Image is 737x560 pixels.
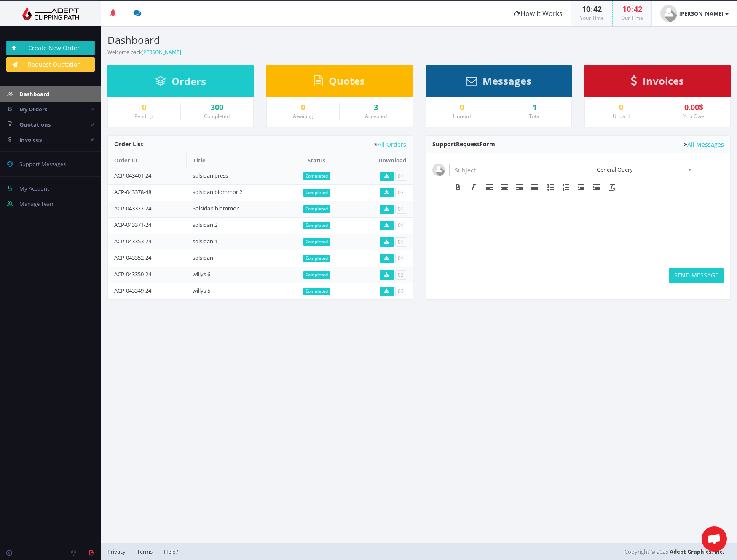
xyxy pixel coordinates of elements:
[497,182,512,193] div: Align center
[273,103,333,112] a: 0
[193,221,217,229] a: solsidan 2
[114,188,151,196] a: ACP-043378-48
[683,113,704,120] small: You Owe
[634,4,642,14] span: 42
[114,205,151,212] a: ACP-043377-24
[114,287,151,294] a: ACP-043349-24
[660,5,677,22] img: user_default.jpg
[529,113,541,120] small: Total
[505,103,565,112] div: 1
[19,160,66,168] span: Support Messages
[193,254,213,261] a: solsidan
[622,4,631,14] span: 10
[303,288,330,295] span: Completed
[193,172,228,179] a: solsidan press
[133,548,157,555] a: Terms
[580,14,604,22] small: Your Time
[107,543,523,560] div: | |
[193,205,239,212] a: Solsidan blommor
[314,79,365,86] a: Quotes
[303,255,330,262] span: Completed
[6,57,95,72] a: Request Quotation
[605,182,620,193] div: Clear formatting
[6,41,95,55] a: Create New Order
[670,548,724,555] a: Adept Graphics, Inc.
[193,237,217,245] a: solsidan 1
[303,205,330,213] span: Completed
[482,182,497,193] div: Align left
[449,164,580,176] input: Subject
[456,140,480,148] span: Request
[631,4,634,14] span: :
[643,74,684,88] span: Invoices
[348,153,413,168] th: Download
[303,189,330,197] span: Completed
[505,1,571,26] a: How It Works
[142,48,181,56] a: [PERSON_NAME]
[591,103,651,112] a: 0
[19,200,55,207] span: Manage Team
[114,254,151,261] a: ACP-043352-24
[19,90,49,98] span: Dashboard
[450,194,724,259] iframe: Rich Text Area. Press ALT-F9 for menu. Press ALT-F10 for toolbar. Press ALT-0 for help
[365,113,387,120] small: Accepted
[450,182,466,193] div: Bold
[432,103,492,112] a: 0
[114,172,151,179] a: ACP-043401-24
[346,103,406,112] a: 3
[597,164,684,175] span: General Query
[193,270,210,278] a: willys 6
[702,526,727,552] a: Open chat
[285,153,348,168] th: Status
[624,547,724,556] span: Copyright © 2025,
[107,548,130,555] a: Privacy
[482,74,531,88] span: Messages
[466,79,531,86] a: Messages
[114,103,174,112] a: 0
[453,113,471,120] small: Unread
[107,35,413,46] h3: Dashboard
[193,188,242,196] a: solsidan blommor 2
[114,237,151,245] a: ACP-043353-24
[574,182,589,193] div: Decrease indent
[303,271,330,279] span: Completed
[374,141,406,148] a: All Orders
[432,164,445,176] img: user_default.jpg
[589,182,604,193] div: Increase indent
[6,7,95,20] img: Adept Graphics
[134,113,153,120] small: Pending
[187,103,247,112] a: 300
[114,221,151,229] a: ACP-043371-24
[590,4,593,14] span: :
[582,4,590,14] span: 10
[186,153,285,168] th: Title
[193,287,210,294] a: willys 5
[543,182,558,193] div: Bullet list
[679,10,723,17] strong: [PERSON_NAME]
[466,182,481,193] div: Italic
[108,153,186,168] th: Order ID
[19,105,47,113] span: My Orders
[19,121,51,128] span: Quotations
[172,74,206,88] span: Orders
[631,79,684,86] a: Invoices
[114,140,143,148] span: Order List
[303,222,330,229] span: Completed
[160,548,182,555] a: Help?
[652,1,737,26] a: [PERSON_NAME]
[303,238,330,246] span: Completed
[303,172,330,180] span: Completed
[669,268,724,283] button: SEND MESSAGE
[621,14,643,22] small: Our Time
[19,185,49,192] span: My Account
[19,136,42,143] span: Invoices
[527,182,542,193] div: Justify
[329,74,365,88] span: Quotes
[512,182,527,193] div: Align right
